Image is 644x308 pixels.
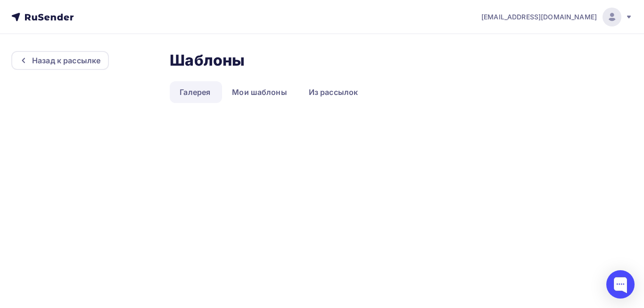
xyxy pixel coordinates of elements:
[170,51,245,70] h2: Шаблоны
[299,81,368,103] a: Из рассылок
[222,81,297,103] a: Мои шаблоны
[170,81,220,103] a: Галерея
[481,8,633,26] a: [EMAIL_ADDRESS][DOMAIN_NAME]
[32,55,100,66] div: Назад к рассылке
[481,12,597,22] span: [EMAIL_ADDRESS][DOMAIN_NAME]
